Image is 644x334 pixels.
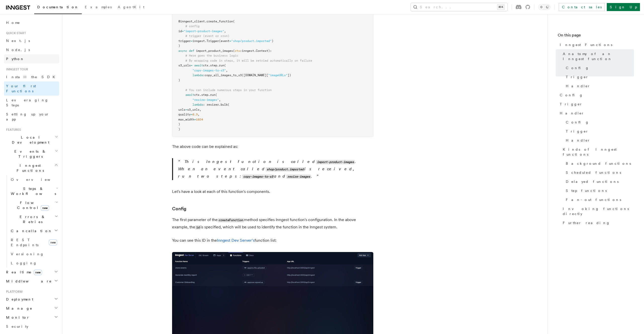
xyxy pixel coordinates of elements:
[172,237,373,244] p: You can see this ID in the function list:
[184,29,224,33] span: "import-product-images"
[192,98,219,102] span: "resize-images"
[208,93,210,97] span: .
[4,163,54,173] span: Inngest Functions
[564,195,634,204] a: Fan-out functions
[560,42,612,47] span: Inngest Functions
[4,277,59,286] button: Middleware
[207,20,233,23] span: create_function
[560,102,583,107] span: Trigger
[4,297,33,302] span: Deployment
[178,49,187,53] span: async
[195,225,200,230] code: id
[221,103,228,106] span: bulk
[85,5,112,9] span: Examples
[192,103,203,106] span: lambda
[224,29,226,33] span: ,
[561,145,634,159] a: Kinds of Inngest functions
[566,138,590,143] span: Handler
[9,214,55,224] span: Errors & Retries
[210,64,217,67] span: step
[288,73,291,77] span: ])
[189,49,194,53] span: def
[194,93,199,97] span: ctx
[4,36,59,45] a: Next.js
[178,64,191,67] span: s3_urls
[411,3,507,11] button: Search...⌘K
[564,72,634,81] a: Trigger
[6,324,28,328] span: Security
[9,235,59,249] a: REST Endpointsnew
[563,220,610,225] span: Further reading
[4,161,59,175] button: Inngest Functions
[558,109,634,118] a: Handler
[11,252,44,256] span: Versioning
[6,84,36,93] span: Your first Functions
[558,40,634,49] a: Inngest Functions
[558,91,634,100] a: Config
[266,167,304,172] code: shop/product.imported
[564,118,634,127] a: Config
[4,149,55,159] span: Events & Triggers
[9,200,55,210] span: Flow Control
[254,49,256,53] span: .
[4,54,59,63] a: Python
[191,113,192,116] span: =
[192,69,226,72] span: "copy-images-to-s3"
[185,88,272,92] span: # You can include numerous steps in your function
[178,20,205,23] span: @inngest_client
[9,184,59,198] button: Steps & Workflows
[6,75,58,79] span: Install the SDK
[172,188,373,195] p: Let's have a look at each of this function's components.
[566,170,621,175] span: Scheduled functions
[6,39,30,43] span: Next.js
[4,290,23,294] span: Platform
[538,4,550,10] button: Toggle dark mode
[178,122,180,126] span: )
[172,216,373,231] p: The first parameter of the method specifies Inngest function's configuration. In the above exampl...
[4,45,59,54] a: Node.js
[4,31,26,35] span: Quick start
[564,63,634,72] a: Config
[561,204,634,218] a: Invoking functions directly
[41,205,49,211] span: new
[566,65,589,70] span: Config
[316,160,355,164] code: import-product-images
[34,2,82,14] a: Documentation
[4,279,52,284] span: Middleware
[228,103,229,106] span: (
[564,127,634,136] a: Trigger
[4,81,59,96] a: Your first Functions
[231,39,272,43] span: "shop/product.imported"
[6,57,24,61] span: Python
[240,49,242,53] span: :
[4,128,21,132] span: Features
[4,18,59,27] a: Home
[4,67,28,71] span: Inngest tour
[6,20,20,25] span: Home
[558,100,634,109] a: Trigger
[11,238,38,247] span: REST Endpoints
[566,83,590,89] span: Handler
[6,98,49,107] span: Leveraging Steps
[115,2,147,14] a: AgentKit
[9,212,59,226] button: Errors & Retries
[4,270,42,275] span: Realtime
[242,73,268,77] span: ([DOMAIN_NAME][
[178,113,191,116] span: quality
[564,81,634,91] a: Handler
[558,32,634,40] h4: On this page
[208,64,210,67] span: .
[233,49,235,53] span: (
[242,49,254,53] span: inngest
[185,93,194,97] span: await
[233,20,235,23] span: (
[118,5,144,9] span: AgentKit
[272,39,273,43] span: )
[226,69,228,72] span: ,
[4,133,59,147] button: Local Development
[217,64,219,67] span: .
[4,306,32,311] span: Manage
[192,39,207,43] span: inngest.
[178,29,182,33] span: id
[4,322,59,331] a: Security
